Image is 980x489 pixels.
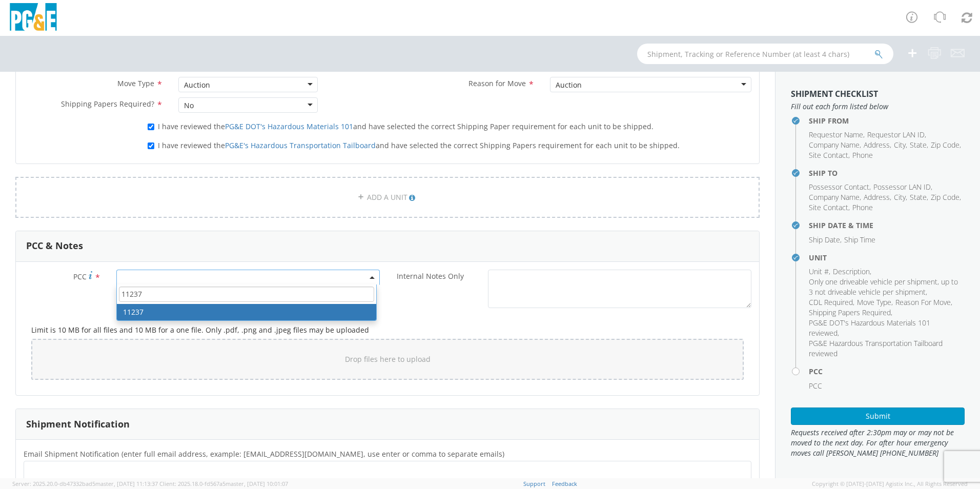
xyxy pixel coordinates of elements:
div: No [184,100,194,111]
input: I have reviewed thePG&E DOT's Hazardous Materials 101and have selected the correct Shipping Paper... [148,124,154,130]
li: , [809,150,850,160]
span: Email Shipment Notification (enter full email address, example: jdoe01@agistix.com, use enter or ... [24,449,504,459]
h5: Limit is 10 MB for all files and 10 MB for a one file. Only .pdf, .png and .jpeg files may be upl... [31,326,744,334]
li: , [931,140,961,150]
span: Shipping Papers Required [809,308,891,317]
span: Server: 2025.20.0-db47332bad5 [12,480,158,487]
span: master, [DATE] 10:01:07 [226,480,288,487]
span: Reason For Move [895,297,951,307]
a: Support [523,480,545,487]
span: PCC [809,381,822,391]
span: Description [833,267,870,276]
li: , [867,130,926,140]
span: Requestor LAN ID [867,130,925,139]
input: I have reviewed thePG&E's Hazardous Transportation Tailboardand have selected the correct Shippin... [148,142,154,149]
span: Unit # [809,267,829,276]
input: Shipment, Tracking or Reference Number (at least 4 chars) [637,44,893,64]
span: I have reviewed the and have selected the correct Shipping Papers requirement for each unit to be... [158,140,680,150]
span: PG&E DOT's Hazardous Materials 101 reviewed [809,318,930,338]
span: State [910,192,927,202]
li: , [873,182,932,192]
span: Phone [852,150,873,160]
img: pge-logo-06675f144f4cfa6a6814.png [8,3,59,33]
span: Ship Time [844,235,875,244]
span: master, [DATE] 11:13:37 [95,480,158,487]
span: Possessor LAN ID [873,182,931,192]
span: Phone [852,202,873,212]
span: Move Type [117,78,154,88]
span: PG&E Hazardous Transportation Tailboard reviewed [809,338,943,358]
span: Site Contact [809,150,848,160]
h3: PCC & Notes [26,241,83,251]
li: , [809,297,854,308]
li: , [809,192,861,202]
span: Company Name [809,140,860,150]
span: Address [864,192,890,202]
span: City [894,192,906,202]
div: Auction [184,80,210,90]
li: , [809,318,962,338]
li: , [809,202,850,213]
span: Move Type [857,297,891,307]
li: , [894,192,907,202]
li: , [864,192,891,202]
li: , [910,140,928,150]
li: , [931,192,961,202]
li: , [809,277,962,297]
span: Requests received after 2:30pm may or may not be moved to the next day. For after hour emergency ... [791,427,965,458]
li: , [857,297,893,308]
span: Address [864,140,890,150]
a: PG&E DOT's Hazardous Materials 101 [225,121,353,131]
span: Zip Code [931,140,959,150]
h4: Unit [809,254,965,261]
span: Internal Notes Only [397,271,464,281]
li: , [910,192,928,202]
span: Shipping Papers Required? [61,99,154,109]
span: City [894,140,906,150]
li: , [809,182,871,192]
h4: Ship To [809,169,965,177]
a: ADD A UNIT [15,177,760,218]
li: , [809,267,830,277]
span: Reason for Move [468,78,526,88]
span: Site Contact [809,202,848,212]
span: PCC [73,272,87,281]
span: Drop files here to upload [345,354,431,364]
span: Company Name [809,192,860,202]
strong: Shipment Checklist [791,88,878,99]
li: , [809,130,865,140]
li: , [809,140,861,150]
span: CDL Required [809,297,853,307]
div: Auction [556,80,582,90]
li: , [809,235,842,245]
span: I have reviewed the and have selected the correct Shipping Paper requirement for each unit to be ... [158,121,654,131]
span: Requestor Name [809,130,863,139]
h3: Shipment Notification [26,419,130,430]
h4: Ship From [809,117,965,125]
li: , [864,140,891,150]
li: , [833,267,871,277]
li: , [894,140,907,150]
a: PG&E's Hazardous Transportation Tailboard [225,140,376,150]
span: Client: 2025.18.0-fd567a5 [159,480,288,487]
span: Copyright © [DATE]-[DATE] Agistix Inc., All Rights Reserved [812,480,968,488]
li: , [895,297,952,308]
li: , [809,308,892,318]
span: Fill out each form listed below [791,101,965,112]
span: Possessor Contact [809,182,869,192]
span: State [910,140,927,150]
a: Feedback [552,480,577,487]
h4: Ship Date & Time [809,221,965,229]
h4: PCC [809,368,965,375]
button: Submit [791,407,965,425]
span: Ship Date [809,235,840,244]
span: Zip Code [931,192,959,202]
li: 11237 [117,304,376,320]
span: Only one driveable vehicle per shipment, up to 3 not driveable vehicle per shipment [809,277,958,297]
